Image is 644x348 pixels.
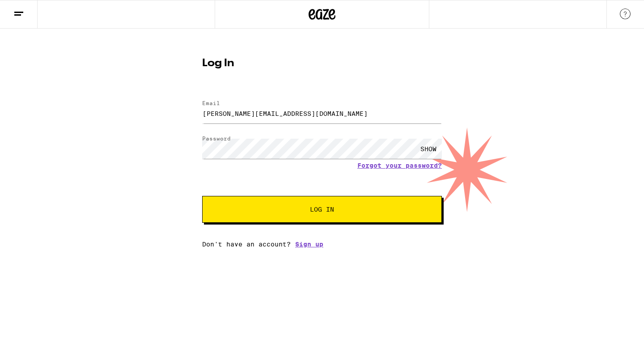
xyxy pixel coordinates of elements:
h1: Log In [202,58,442,69]
div: SHOW [415,139,442,159]
button: Log In [202,196,442,223]
a: Sign up [295,241,323,248]
label: Email [202,100,220,106]
input: Email [202,103,442,123]
a: Forgot your password? [357,162,442,169]
div: Don't have an account? [202,241,442,248]
label: Password [202,136,231,141]
span: Log In [310,206,334,212]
